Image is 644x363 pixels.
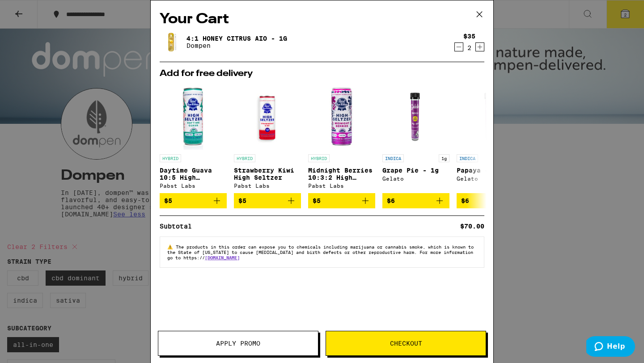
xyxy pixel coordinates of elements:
[234,83,301,150] img: Pabst Labs - Strawberry Kiwi High Seltzer
[382,176,449,181] div: Gelato
[234,183,301,189] div: Pabst Labs
[457,176,524,181] div: Gelato
[160,9,484,30] h2: Your Cart
[234,154,255,162] p: HYBRID
[439,154,449,162] p: 1g
[457,83,524,150] img: Gelato - Papaya - 1g
[457,193,524,208] button: Add to bag
[461,197,469,204] span: $6
[164,197,172,204] span: $5
[160,223,198,229] div: Subtotal
[457,167,524,174] p: Papaya - 1g
[160,30,185,55] img: 4:1 Honey Citrus AIO - 1g
[460,223,484,229] div: $70.00
[382,154,404,162] p: INDICA
[160,193,227,208] button: Add to bag
[382,193,449,208] button: Add to bag
[382,83,449,193] a: Open page for Grape Pie - 1g from Gelato
[475,42,484,51] button: Increment
[186,42,287,49] p: Dompen
[158,331,318,356] button: Apply Promo
[308,193,375,208] button: Add to bag
[216,340,260,346] span: Apply Promo
[234,167,301,181] p: Strawberry Kiwi High Seltzer
[186,35,287,42] a: 4:1 Honey Citrus AIO - 1g
[457,83,524,193] a: Open page for Papaya - 1g from Gelato
[308,83,375,150] img: Pabst Labs - Midnight Berries 10:3:2 High Seltzer
[387,197,395,204] span: $6
[308,183,375,189] div: Pabst Labs
[167,244,474,260] span: The products in this order can expose you to chemicals including marijuana or cannabis smoke, whi...
[234,83,301,193] a: Open page for Strawberry Kiwi High Seltzer from Pabst Labs
[382,83,449,150] img: Gelato - Grape Pie - 1g
[382,167,449,174] p: Grape Pie - 1g
[308,167,375,181] p: Midnight Berries 10:3:2 High Seltzer
[313,197,321,204] span: $5
[160,167,227,181] p: Daytime Guava 10:5 High Seltzer
[238,197,246,204] span: $5
[586,336,635,359] iframe: Opens a widget where you can find more information
[167,244,176,249] span: ⚠️
[390,340,422,346] span: Checkout
[160,83,227,150] img: Pabst Labs - Daytime Guava 10:5 High Seltzer
[160,183,227,189] div: Pabst Labs
[463,44,475,51] div: 2
[454,42,463,51] button: Decrement
[326,331,486,356] button: Checkout
[160,154,181,162] p: HYBRID
[234,193,301,208] button: Add to bag
[205,255,240,260] a: [DOMAIN_NAME]
[160,69,484,78] h2: Add for free delivery
[463,33,475,40] div: $35
[308,83,375,193] a: Open page for Midnight Berries 10:3:2 High Seltzer from Pabst Labs
[457,154,478,162] p: INDICA
[308,154,330,162] p: HYBRID
[160,83,227,193] a: Open page for Daytime Guava 10:5 High Seltzer from Pabst Labs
